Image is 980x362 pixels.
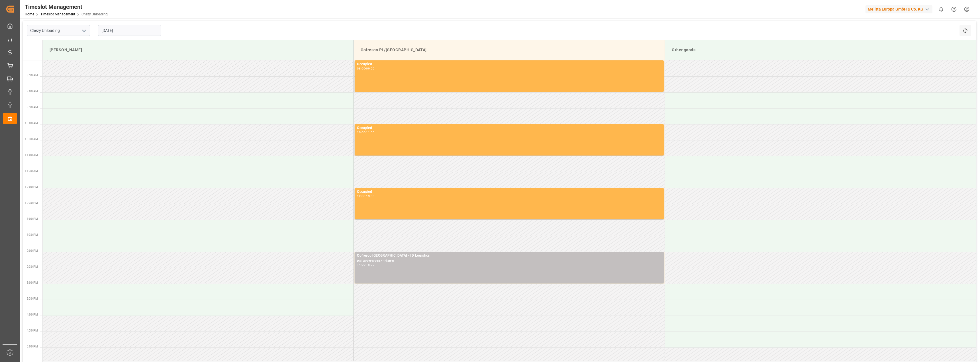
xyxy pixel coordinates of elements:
span: 4:00 PM [27,313,38,316]
span: 12:30 PM [25,201,38,204]
div: Delivery#:490187 - Plate#: [357,259,661,263]
span: 3:30 PM [27,297,38,300]
span: 12:00 PM [25,185,38,189]
input: Type to search/select [27,25,90,36]
div: Melitta Europa GmbH & Co. KG [865,5,932,13]
div: Other goods [669,45,971,55]
span: 10:00 AM [25,122,38,125]
button: show 0 new notifications [935,3,948,16]
input: DD.MM.YYYY [98,25,161,36]
span: 10:30 AM [25,138,38,141]
div: [PERSON_NAME] [47,45,349,55]
div: - [365,131,366,134]
a: Timeslot Management [40,12,75,16]
div: - [365,263,366,266]
div: 13:00 [366,195,374,197]
span: 9:00 AM [27,90,38,93]
a: Home [25,12,34,16]
div: Occupied [357,189,661,195]
div: 12:00 [357,195,365,197]
button: Melitta Europa GmbH & Co. KG [865,4,935,15]
div: Cofresco [GEOGRAPHIC_DATA] - ID Logistics [357,253,661,259]
div: Occupied [357,62,661,67]
span: 1:30 PM [27,233,38,236]
span: 8:30 AM [27,74,38,77]
div: Occupied [357,125,661,131]
div: 15:00 [366,263,374,266]
div: Cofresco PL/[GEOGRAPHIC_DATA] [358,45,660,55]
span: 9:30 AM [27,106,38,109]
button: Help Center [948,3,960,16]
span: 11:30 AM [25,169,38,173]
div: 08:00 [357,67,365,70]
div: - [365,195,366,197]
span: 4:30 PM [27,329,38,332]
button: open menu [79,26,88,35]
div: 14:00 [357,263,365,266]
div: Timeslot Management [25,3,108,11]
span: 11:00 AM [25,154,38,157]
div: 11:00 [366,131,374,134]
span: 2:00 PM [27,249,38,252]
span: 1:00 PM [27,217,38,220]
div: 09:00 [366,67,374,70]
div: 10:00 [357,131,365,134]
div: - [365,67,366,70]
span: 3:00 PM [27,281,38,284]
span: 2:30 PM [27,265,38,268]
span: 5:00 PM [27,345,38,348]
